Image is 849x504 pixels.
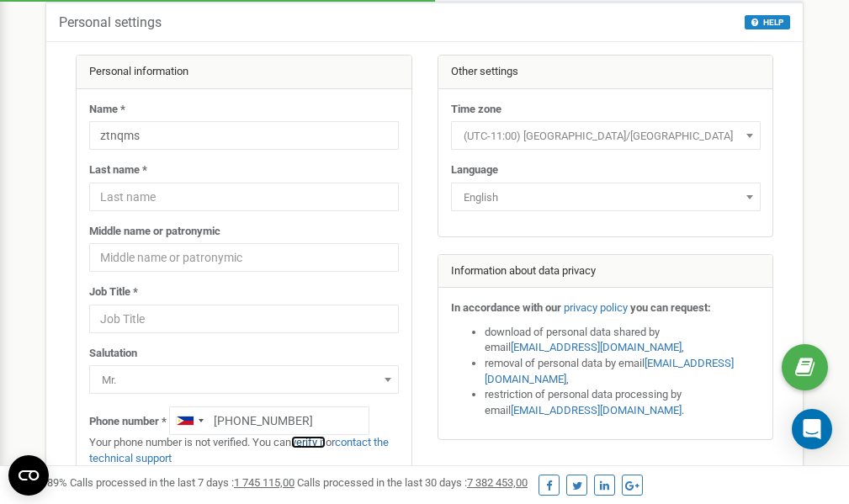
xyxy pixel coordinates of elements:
[170,407,209,434] div: Telephone country code
[291,436,326,448] a: verify it
[70,476,294,489] span: Calls processed in the last 7 days :
[630,301,711,314] strong: you can request:
[89,284,138,300] label: Job Title *
[89,346,137,362] label: Salutation
[451,121,761,150] span: (UTC-11:00) Pacific/Midway
[89,102,125,118] label: Name *
[511,404,682,416] a: [EMAIL_ADDRESS][DOMAIN_NAME]
[485,387,761,418] li: restriction of personal data processing by email .
[8,455,49,496] button: Open CMP widget
[89,435,399,466] p: Your phone number is not verified. You can or
[89,305,399,333] input: Job Title
[457,125,755,148] span: (UTC-11:00) Pacific/Midway
[451,102,501,118] label: Time zone
[234,476,294,489] u: 1 745 115,00
[89,414,167,430] label: Phone number *
[89,365,399,394] span: Mr.
[485,325,761,356] li: download of personal data shared by email ,
[485,357,734,385] a: [EMAIL_ADDRESS][DOMAIN_NAME]
[451,183,761,211] span: English
[451,301,561,314] strong: In accordance with our
[485,356,761,387] li: removal of personal data by email ,
[745,15,790,29] button: HELP
[792,409,832,449] div: Open Intercom Messenger
[89,162,147,178] label: Last name *
[511,341,682,353] a: [EMAIL_ADDRESS][DOMAIN_NAME]
[89,243,399,272] input: Middle name or patronymic
[451,162,498,178] label: Language
[438,56,773,89] div: Other settings
[438,255,773,289] div: Information about data privacy
[77,56,411,89] div: Personal information
[89,436,389,464] a: contact the technical support
[457,186,755,210] span: English
[564,301,628,314] a: privacy policy
[95,369,393,392] span: Mr.
[89,183,399,211] input: Last name
[59,15,162,30] h5: Personal settings
[169,406,369,435] input: +1-800-555-55-55
[297,476,528,489] span: Calls processed in the last 30 days :
[89,121,399,150] input: Name
[89,224,220,240] label: Middle name or patronymic
[467,476,528,489] u: 7 382 453,00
